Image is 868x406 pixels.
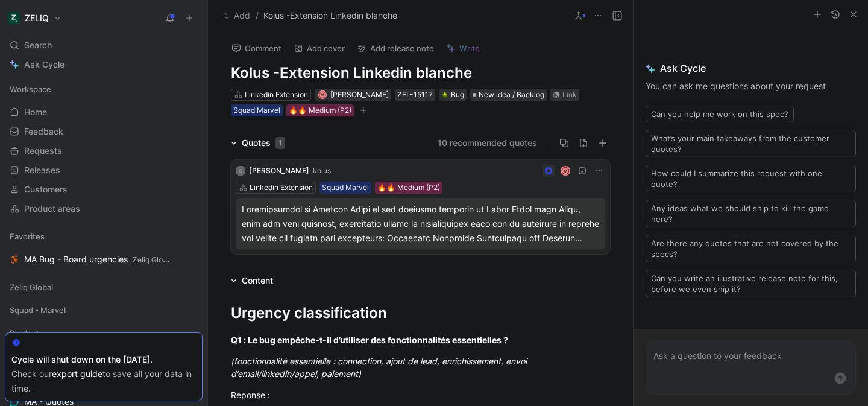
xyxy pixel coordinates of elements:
[5,301,203,323] div: Squad - Marvel
[5,36,203,54] div: Search
[479,89,544,101] span: New idea / Backlog
[5,180,203,198] a: Customers
[377,182,440,194] div: 🔥🔥 Medium (P2)
[24,203,80,215] span: Product areas
[226,40,287,57] button: Comment
[441,91,448,98] img: 🪲
[5,324,203,342] div: Product
[245,89,308,101] div: Linkedin Extension
[5,200,203,218] a: Product areas
[646,79,856,94] p: You can ask me questions about your request
[250,182,313,194] div: Linkedin Extension
[438,136,537,150] button: 10 recommended quotes
[5,80,203,98] div: Workspace
[5,142,203,160] a: Requests
[24,183,68,195] span: Customers
[646,270,856,297] button: Can you write an illustrative release note for this, before we even ship it?
[646,61,856,75] span: Ask Cycle
[322,182,369,194] div: Squad Marvel
[231,302,610,324] div: Urgency classification
[24,106,47,118] span: Home
[288,40,350,57] button: Add cover
[24,57,64,72] span: Ask Cycle
[5,278,203,296] div: Zeliq Global
[220,8,253,23] button: Add
[330,90,389,99] span: [PERSON_NAME]
[231,389,610,401] div: Réponse :
[5,301,203,319] div: Squad - Marvel
[5,10,64,27] button: ZELIQZELIQ
[441,40,485,57] button: Write
[5,161,203,179] a: Releases
[10,83,51,95] span: Workspace
[5,250,203,268] a: MA Bug - Board urgenciesZeliq Global
[242,273,273,288] div: Content
[231,63,610,83] h1: Kolus -Extension Linkedin blanche
[231,356,529,379] em: (fonctionnalité essentielle : connection, ajout de lead, enrichissement, envoi d’email/linkedin/a...
[309,166,331,175] span: · kolus
[646,165,856,192] button: How could I summarize this request with one quote?
[646,235,856,262] button: Are there any quotes that are not covered by the specs?
[226,136,290,150] div: Quotes1
[133,255,173,264] span: Zeliq Global
[646,200,856,227] button: Any ideas what we should ship to kill the game here?
[24,38,52,52] span: Search
[24,164,60,176] span: Releases
[11,352,196,367] div: Cycle will shut down on the [DATE].
[10,230,45,243] span: Favorites
[459,43,480,54] span: Write
[242,136,285,150] div: Quotes
[231,335,508,345] strong: Q1 : Le bug empêche-t-il d’utiliser des fonctionnalités essentielles ?
[236,166,245,176] div: C
[24,253,171,266] span: MA Bug - Board urgencies
[439,89,467,101] div: 🪲Bug
[5,103,203,121] a: Home
[562,167,570,174] div: M
[256,8,259,23] span: /
[5,324,203,346] div: Product
[249,166,309,175] span: [PERSON_NAME]
[242,202,599,246] div: Loremipsumdol si Ametcon Adipi el sed doeiusmo temporin ut Labor Etdol magn Aliqu, enim adm veni ...
[24,145,62,157] span: Requests
[10,281,53,293] span: Zeliq Global
[8,12,20,24] img: ZELIQ
[5,227,203,246] div: Favorites
[275,137,285,149] div: 1
[52,369,102,379] a: export guide
[226,273,278,288] div: Content
[5,122,203,141] a: Feedback
[24,125,63,138] span: Feedback
[441,89,464,101] div: Bug
[562,89,577,101] div: Link
[25,13,49,24] h1: ZELIQ
[319,91,325,98] div: M
[289,104,351,116] div: 🔥🔥 Medium (P2)
[5,278,203,300] div: Zeliq Global
[233,104,280,116] div: Squad Marvel
[11,367,196,396] div: Check our to save all your data in time.
[646,106,794,122] button: Can you help me work on this spec?
[263,8,397,23] span: Kolus -Extension Linkedin blanche
[470,89,547,101] div: New idea / Backlog
[10,327,39,339] span: Product
[397,89,433,101] div: ZEL-15117
[351,40,439,57] button: Add release note
[10,304,66,316] span: Squad - Marvel
[5,56,203,74] a: Ask Cycle
[646,130,856,157] button: What’s your main takeaways from the customer quotes?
